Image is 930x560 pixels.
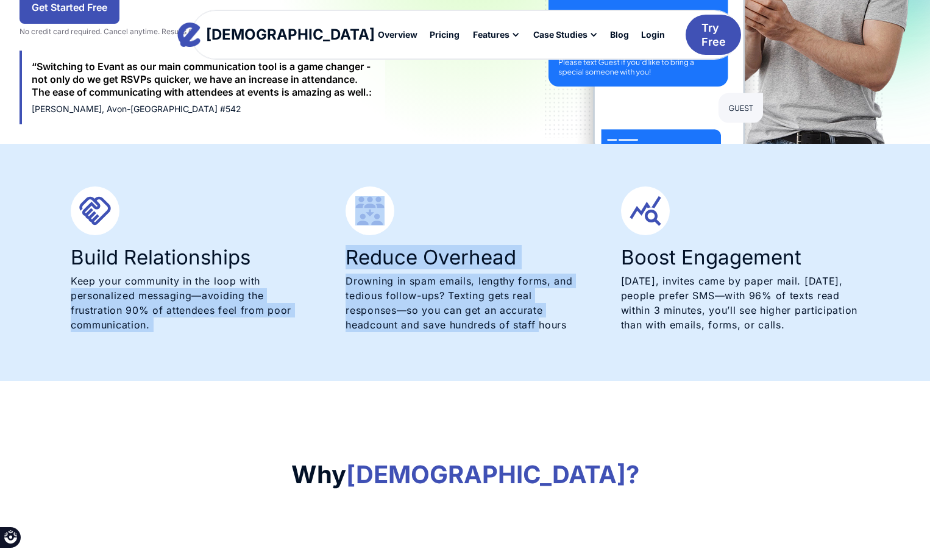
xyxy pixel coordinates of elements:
[372,24,424,45] a: Overview
[466,24,526,45] div: Features
[206,27,375,42] div: [DEMOGRAPHIC_DATA]
[424,24,466,45] a: Pricing
[71,247,309,268] h3: Build Relationships
[346,459,639,489] span: [DEMOGRAPHIC_DATA]?
[378,30,417,39] div: Overview
[71,460,859,489] h2: Why
[701,21,726,49] div: Try Free
[526,24,604,45] div: Case Studies
[621,274,859,332] p: [DATE], invites came by paper mail. [DATE], people prefer SMS—with 96% of texts read within 3 min...
[604,24,635,45] a: Blog
[32,104,375,115] div: [PERSON_NAME], Avon-[GEOGRAPHIC_DATA] #542
[610,30,629,39] div: Blog
[346,247,584,268] h3: Reduce Overhead
[686,15,741,55] a: Try Free
[621,247,859,268] h3: Boost Engagement
[473,30,509,39] div: Features
[635,24,671,45] a: Login
[641,30,665,39] div: Login
[71,274,309,332] p: Keep your community in the loop with personalized messaging—avoiding the frustration 90% of atten...
[346,274,584,332] p: Drowning in spam emails, lengthy forms, and tedious follow-ups? Texting gets real responses—so yo...
[533,30,587,39] div: Case Studies
[430,30,460,39] div: Pricing
[189,23,364,47] a: home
